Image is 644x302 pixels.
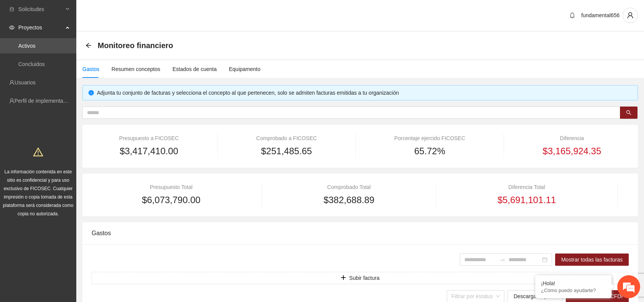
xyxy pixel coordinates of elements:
a: Perfil de implementadora [14,98,74,104]
a: Concluidos [18,61,45,67]
div: Resumen conceptos [111,65,160,73]
span: $382,688.89 [324,193,374,207]
div: Adjunta tu conjunto de facturas y selecciona el concepto al que pertenecen, solo se admiten factu... [97,89,632,97]
div: Estados de cuenta [172,65,217,73]
span: 65.72% [414,144,445,158]
span: $3,165,924.35 [543,144,601,158]
span: search [626,110,631,116]
span: user [623,12,638,19]
span: La información contenida en este sitio es confidencial y para uso exclusivo de FICOSEC. Cualquier... [3,169,74,216]
span: $3,417,410.00 [120,144,178,158]
div: Gastos [92,222,629,244]
div: Comprobado a FICOSEC [229,134,344,142]
span: bell [567,12,578,18]
div: Comprobado Total [273,183,425,191]
span: $6,073,790.00 [142,193,200,207]
span: to [499,257,506,263]
div: Equipamento [229,65,261,73]
button: bell [566,9,578,21]
span: info-circle [89,90,94,95]
div: Diferencia [515,134,629,142]
p: ¿Cómo puedo ayudarte? [541,287,606,293]
button: plusSubir factura [92,272,629,284]
span: Proyectos [18,20,63,35]
div: Presupuesto a FICOSEC [92,134,206,142]
div: Diferencia Total [447,183,606,191]
span: Descargar reporte [514,292,557,300]
span: Subir factura [349,274,379,282]
span: Solicitudes [18,2,63,17]
span: Monitoreo financiero [98,39,173,52]
span: $251,485.65 [261,144,312,158]
span: inbox [9,6,14,12]
a: Usuarios [14,79,35,86]
div: Back [85,42,92,49]
span: warning [33,147,43,157]
div: Presupuesto Total [92,183,251,191]
span: arrow-left [85,42,92,48]
span: plus [341,275,346,281]
div: Porcentaje ejercido FICOSEC [367,134,493,142]
span: swap-right [499,257,506,263]
a: Activos [18,43,35,49]
span: Mostrar todas las facturas [561,255,623,264]
button: Mostrar todas las facturas [555,254,629,266]
span: fundamental656 [581,12,620,18]
span: eye [9,25,14,30]
div: Gastos [82,65,99,73]
div: ¡Hola! [541,280,606,286]
button: user [623,8,638,23]
button: search [620,107,638,119]
span: $5,691,101.11 [497,193,556,207]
